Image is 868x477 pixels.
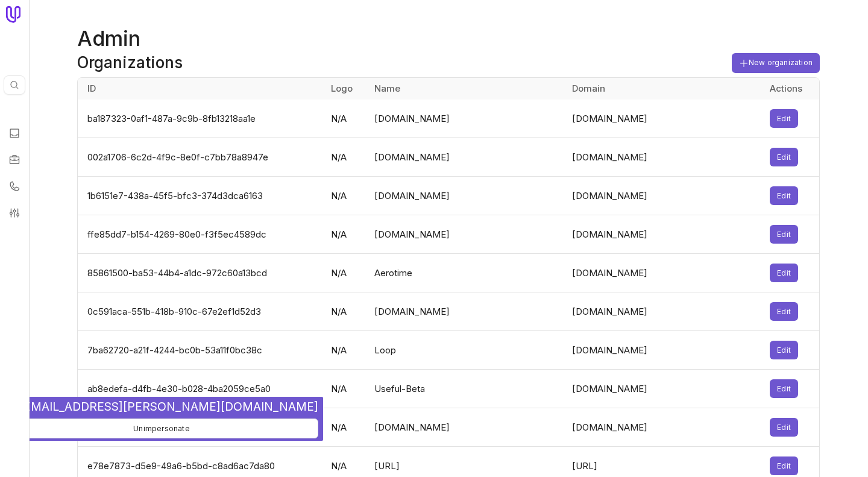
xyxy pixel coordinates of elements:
button: Edit [770,109,798,128]
td: ffe85dd7-b154-4269-80e0-f3f5ec4589dc [78,215,324,254]
td: 002a1706-6c2d-4f9c-8e0f-c7bb78a8947e [78,138,324,177]
th: ID [78,78,324,100]
button: Edit [770,225,798,244]
td: N/A [324,292,367,331]
td: ab8edefa-d4fb-4e30-b028-4ba2059ce5a0 [78,370,324,408]
button: Edit [770,379,798,398]
span: 🥸 [EMAIL_ADDRESS][PERSON_NAME][DOMAIN_NAME] [5,399,318,414]
td: N/A [324,138,367,177]
td: [DOMAIN_NAME] [565,177,763,215]
td: [DOMAIN_NAME] [565,100,763,138]
td: N/A [324,331,367,370]
button: Edit [770,302,798,321]
td: [DOMAIN_NAME] [367,215,565,254]
button: New organization [732,53,820,73]
th: Logo [324,78,367,100]
td: [DOMAIN_NAME] [565,138,763,177]
button: Edit [770,186,798,205]
td: N/A [324,408,367,447]
td: 85861500-ba53-44b4-a1dc-972c60a13bcd [78,254,324,292]
td: Loop [367,331,565,370]
td: N/A [324,100,367,138]
td: [DOMAIN_NAME] [565,292,763,331]
td: [DOMAIN_NAME] [367,138,565,177]
td: [DOMAIN_NAME] [367,292,565,331]
td: [DOMAIN_NAME] [565,408,763,447]
button: Edit [770,418,798,437]
button: Unimpersonate [5,419,318,438]
td: Useful-Beta [367,370,565,408]
td: [DOMAIN_NAME] [565,215,763,254]
th: Actions [763,78,819,100]
th: Domain [565,78,763,100]
button: Edit [770,341,798,359]
button: Edit [770,148,798,166]
button: Edit [770,264,798,282]
td: 1b6151e7-438a-45f5-bfc3-374d3dca6163 [78,177,324,215]
td: 0c591aca-551b-418b-910c-67e2ef1d52d3 [78,292,324,331]
td: Aerotime [367,254,565,292]
button: Edit [770,456,798,475]
td: [DOMAIN_NAME] [367,408,565,447]
td: [DOMAIN_NAME] [367,100,565,138]
td: N/A [324,254,367,292]
td: ba187323-0af1-487a-9c9b-8fb13218aa1e [78,100,324,138]
td: [DOMAIN_NAME] [367,177,565,215]
h2: Organizations [77,53,183,72]
h1: Admin [77,24,820,53]
td: [DOMAIN_NAME] [565,254,763,292]
td: [DOMAIN_NAME] [565,331,763,370]
td: 7ba62720-a21f-4244-bc0b-53a11f0bc38c [78,331,324,370]
th: Name [367,78,565,100]
td: N/A [324,177,367,215]
td: N/A [324,215,367,254]
td: [DOMAIN_NAME] [565,370,763,408]
td: N/A [324,370,367,408]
